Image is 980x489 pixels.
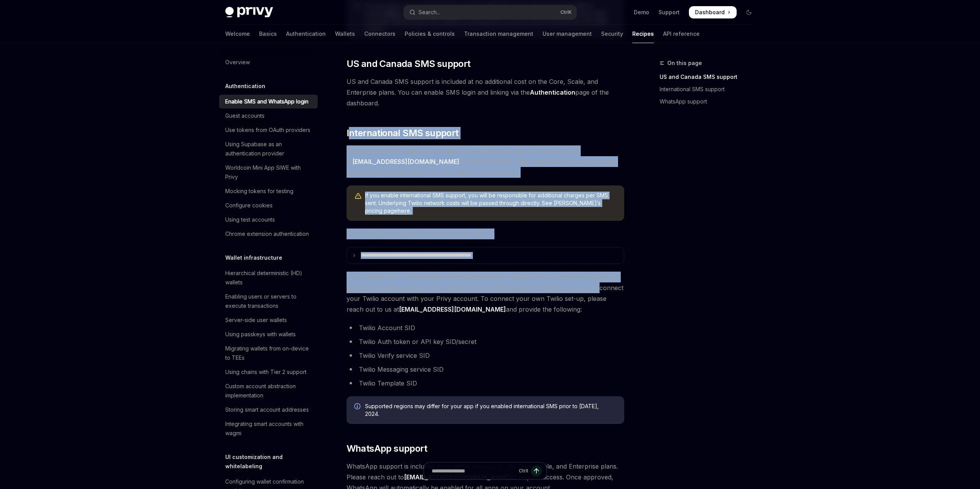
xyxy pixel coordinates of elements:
[695,8,725,16] span: Dashboard
[335,25,355,43] a: Wallets
[225,215,275,224] div: Using test accounts
[689,6,737,18] a: Dashboard
[397,207,410,214] a: here
[432,462,516,479] input: Ask a question...
[347,350,624,361] li: Twilio Verify service SID
[219,95,318,108] a: Enable SMS and WhatsApp login
[225,344,313,362] div: Migrating wallets from on-device to TEEs
[347,378,624,389] li: Twilio Template SID
[743,6,755,18] button: Toggle dark mode
[219,199,318,212] a: Configure cookies
[219,403,318,417] a: Storing smart account addresses
[667,58,702,68] span: On this page
[219,123,318,137] a: Use tokens from OAuth providers
[219,379,318,402] a: Custom account abstraction implementation
[365,192,616,215] span: If you enable international SMS support, you will be responsible for additional charges per SMS s...
[219,365,318,379] a: Using chains with Tier 2 support
[225,253,282,262] h5: Wallet infrastructure
[660,95,761,108] a: WhatsApp support
[219,161,318,184] a: Worldcoin Mini App SIWE with Privy
[225,201,273,210] div: Configure cookies
[225,82,265,91] h5: Authentication
[225,315,287,325] div: Server-side user wallets
[347,127,459,139] span: International SMS support
[560,9,572,15] span: Ctrl K
[347,229,624,239] span: Privy supports these default international regions:
[632,25,654,43] a: Recipes
[225,419,313,438] div: Integrating smart accounts with wagmi
[225,111,265,120] div: Guest accounts
[219,55,318,69] a: Overview
[225,292,313,310] div: Enabling users or servers to execute transactions
[531,466,542,476] button: Send message
[219,227,318,241] a: Chrome extension authentication
[543,25,592,43] a: User management
[352,158,459,166] a: [EMAIL_ADDRESS][DOMAIN_NAME]
[347,145,624,178] span: International SMS support is available on the Enterprise plan. Please reach out to to request acc...
[601,25,623,43] a: Security
[225,452,318,471] h5: UI customization and whitelabeling
[225,140,313,158] div: Using Supabase as an authentication provider
[225,405,309,414] div: Storing smart account addresses
[219,137,318,160] a: Using Supabase as an authentication provider
[354,403,362,411] svg: Info
[225,187,293,196] div: Mocking tokens for testing
[225,269,313,287] div: Hierarchical deterministic (HD) wallets
[530,88,575,96] strong: Authentication
[660,71,761,83] a: US and Canada SMS support
[658,8,680,16] a: Support
[225,7,273,18] img: dark logo
[219,290,318,313] a: Enabling users or servers to execute transactions
[660,83,761,95] a: International SMS support
[225,163,313,182] div: Worldcoin Mini App SIWE with Privy
[286,25,326,43] a: Authentication
[225,382,313,400] div: Custom account abstraction implementation
[347,272,624,315] span: If you would like to enable additional international SMS regions for your account beyond the defa...
[225,229,309,239] div: Chrome extension authentication
[354,192,362,200] svg: Warning
[225,367,307,377] div: Using chains with Tier 2 support
[347,336,624,347] li: Twilio Auth token or API key SID/secret
[347,322,624,333] li: Twilio Account SID
[464,25,533,43] a: Transaction management
[225,58,250,67] div: Overview
[219,109,318,123] a: Guest accounts
[225,125,310,135] div: Use tokens from OAuth providers
[399,305,506,314] a: [EMAIL_ADDRESS][DOMAIN_NAME]
[225,25,250,43] a: Welcome
[634,8,649,16] a: Demo
[663,25,700,43] a: API reference
[225,97,308,106] div: Enable SMS and WhatsApp login
[404,5,576,19] button: Open search
[219,266,318,289] a: Hierarchical deterministic (HD) wallets
[347,76,624,108] span: US and Canada SMS support is included at no additional cost on the Core, Scale, and Enterprise pl...
[219,342,318,365] a: Migrating wallets from on-device to TEEs
[219,327,318,341] a: Using passkeys with wallets
[347,364,624,375] li: Twilio Messaging service SID
[219,313,318,327] a: Server-side user wallets
[347,442,427,455] span: WhatsApp support
[364,25,395,43] a: Connectors
[219,417,318,440] a: Integrating smart accounts with wagmi
[219,213,318,227] a: Using test accounts
[347,58,471,70] span: US and Canada SMS support
[419,8,440,17] div: Search...
[225,330,296,339] div: Using passkeys with wallets
[219,184,318,198] a: Mocking tokens for testing
[365,402,616,418] span: Supported regions may differ for your app if you enabled international SMS prior to [DATE], 2024.
[259,25,277,43] a: Basics
[405,25,455,43] a: Policies & controls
